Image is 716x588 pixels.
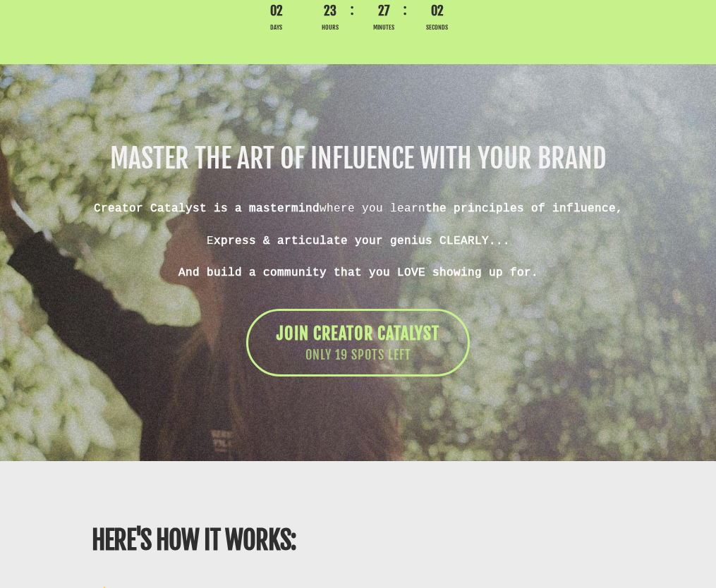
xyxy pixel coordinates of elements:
b: HERE'S HOW IT WORKS: [92,525,296,556]
span: Seconds [418,23,457,32]
span: Days [257,23,296,32]
h1: MASTER THE ART OF INFLUENCE WITH YOUR BRAND [32,145,684,172]
b: xpress & articulate your genius CLEARLY... [214,234,510,247]
b: Creator Catalyst is a mastermind [94,202,320,214]
span: ONLY 19 SPOTS LEFT [277,346,439,365]
span: 23 [310,2,350,20]
b: And build a community that you LOVE showing up for. [178,266,538,278]
span: 27 [364,2,403,20]
span: Hours [310,23,350,32]
span: 02 [257,2,296,20]
a: JOIN CREATOR CATALYST ONLY 19 SPOTS LEFT [246,309,470,376]
span: JOIN CREATOR CATALYST [277,323,439,344]
div: where you learn [32,200,684,281]
span: 02 [418,2,457,20]
b: the principles of influence, [425,202,623,214]
span: Minutes [364,23,403,32]
div: E [32,233,684,249]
